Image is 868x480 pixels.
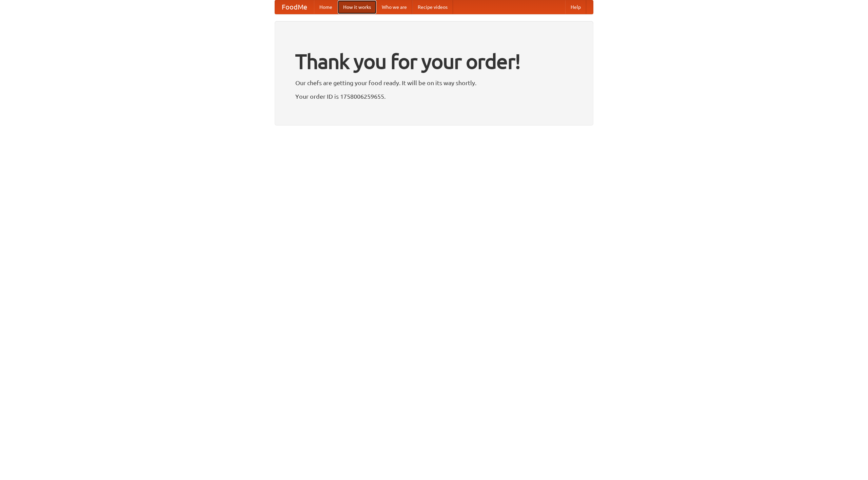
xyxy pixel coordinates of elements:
[314,0,338,14] a: Home
[275,0,314,14] a: FoodMe
[338,0,376,14] a: How it works
[295,91,573,101] p: Your order ID is 1758006259655.
[295,45,573,78] h1: Thank you for your order!
[412,0,453,14] a: Recipe videos
[565,0,586,14] a: Help
[295,78,573,88] p: Our chefs are getting your food ready. It will be on its way shortly.
[376,0,412,14] a: Who we are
